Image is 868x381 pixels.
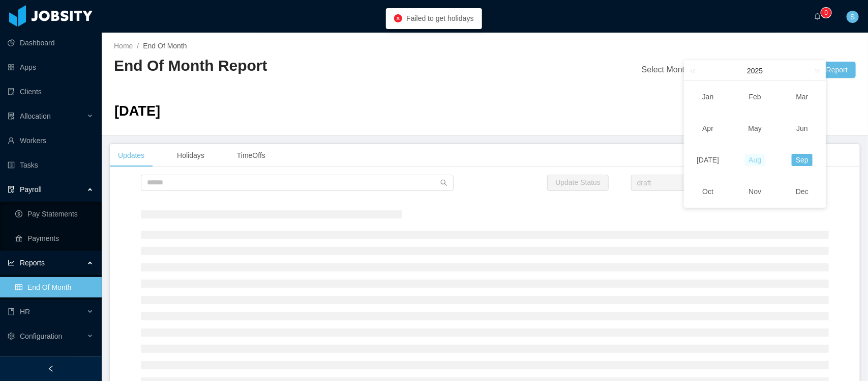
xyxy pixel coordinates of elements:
[684,81,732,113] td: Jan
[747,67,763,75] span: 2025
[688,61,701,80] a: Last year (Control + left)
[20,332,62,340] span: Configuration
[114,56,485,76] h2: End Of Month Report
[110,144,153,167] div: Updates
[440,179,447,186] i: icon: search
[20,259,45,267] span: Reports
[698,185,717,198] a: Oct
[809,61,822,80] a: Next year (Control + right)
[114,42,133,50] a: Home
[15,204,94,224] a: icon: dollarPay Statements
[8,186,15,193] i: icon: file-protect
[732,81,779,113] td: Feb
[792,185,813,198] a: Dec
[15,228,94,249] a: icon: bankPayments
[8,57,94,77] a: icon: appstoreApps
[8,81,94,102] a: icon: auditClients
[684,113,732,144] td: Apr
[693,154,723,166] a: [DATE]
[698,122,717,134] a: Apr
[698,91,718,103] a: Jan
[732,144,779,176] td: Aug
[20,185,42,194] span: Payroll
[394,14,402,22] i: icon: close-circle
[684,144,732,176] td: Jul
[792,154,813,166] a: Sep
[779,176,826,207] td: Dec
[8,113,15,120] i: icon: solution
[8,308,15,315] i: icon: book
[850,11,855,23] span: S
[20,112,51,120] span: Allocation
[637,175,651,190] div: draft
[745,91,765,103] a: Feb
[814,13,821,20] i: icon: bell
[792,91,813,103] a: Mar
[732,176,779,207] td: Nov
[8,130,94,151] a: icon: userWorkers
[547,175,609,191] button: Update Status
[792,122,812,134] a: Jun
[745,154,766,166] a: Aug
[169,144,213,167] div: Holidays
[143,42,187,50] span: End Of Month
[779,144,826,176] td: Sep
[779,81,826,113] td: Mar
[798,62,856,78] button: Close Report
[8,155,94,175] a: icon: profileTasks
[745,185,766,198] a: Nov
[15,277,94,297] a: icon: tableEnd Of Month
[642,65,689,74] span: Select Month
[732,113,779,144] td: May
[744,122,766,134] a: May
[114,103,160,119] span: [DATE]
[8,33,94,53] a: icon: pie-chartDashboard
[20,308,30,316] span: HR
[137,42,139,50] span: /
[746,61,764,81] a: 2025
[406,14,473,22] span: Failed to get holidays
[229,144,274,167] div: TimeOffs
[821,8,831,18] sup: 0
[779,113,826,144] td: Jun
[684,176,732,207] td: Oct
[8,259,15,266] i: icon: line-chart
[8,333,15,340] i: icon: setting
